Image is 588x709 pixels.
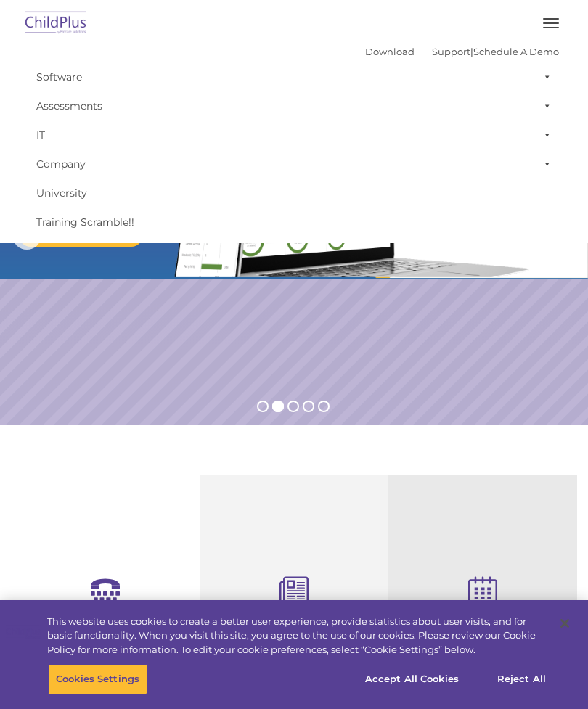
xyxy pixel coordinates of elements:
a: University [29,179,559,208]
a: Download [365,46,415,57]
button: Cookies Settings [48,664,147,694]
a: Software [29,62,559,91]
button: Close [549,607,581,639]
img: ChildPlus by Procare Solutions [22,7,90,41]
div: This website uses cookies to create a better user experience, provide statistics about user visit... [47,615,547,657]
a: Support [432,46,470,57]
a: Company [29,149,559,179]
button: Accept All Cookies [357,664,467,694]
a: Schedule A Demo [473,46,559,57]
a: Assessments [29,91,559,120]
font: | [365,46,559,57]
button: Reject All [476,664,567,694]
a: IT [29,120,559,149]
a: Training Scramble!! [29,208,559,237]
